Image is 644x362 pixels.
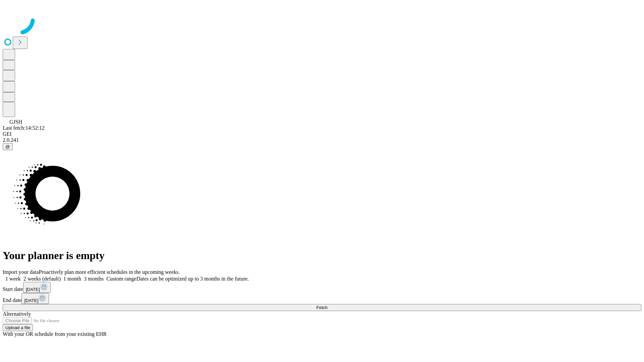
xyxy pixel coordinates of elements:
[23,282,51,293] button: [DATE]
[84,276,104,282] span: 3 months
[3,293,641,304] div: End date
[3,269,39,275] span: Import your data
[137,276,249,282] span: Dates can be optimized up to 3 months in the future.
[3,324,33,331] button: Upload a file
[3,131,641,137] div: GEI
[3,282,641,293] div: Start date
[5,144,10,149] span: @
[3,331,107,337] span: With your OR schedule from your existing EHR
[3,143,13,150] button: @
[23,276,61,282] span: 2 weeks (default)
[3,249,641,262] h1: Your planner is empty
[26,287,40,292] span: [DATE]
[3,311,31,317] span: Alternatively
[21,293,49,304] button: [DATE]
[3,137,641,143] div: 2.0.241
[9,119,22,125] span: GJSH
[24,298,38,303] span: [DATE]
[63,276,81,282] span: 1 month
[3,304,641,311] button: Fetch
[316,305,327,310] span: Fetch
[5,276,21,282] span: 1 week
[3,125,45,131] span: Last fetch: 14:52:12
[39,269,180,275] span: Proactively plan more efficient schedules in the upcoming weeks.
[106,276,136,282] span: Custom range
